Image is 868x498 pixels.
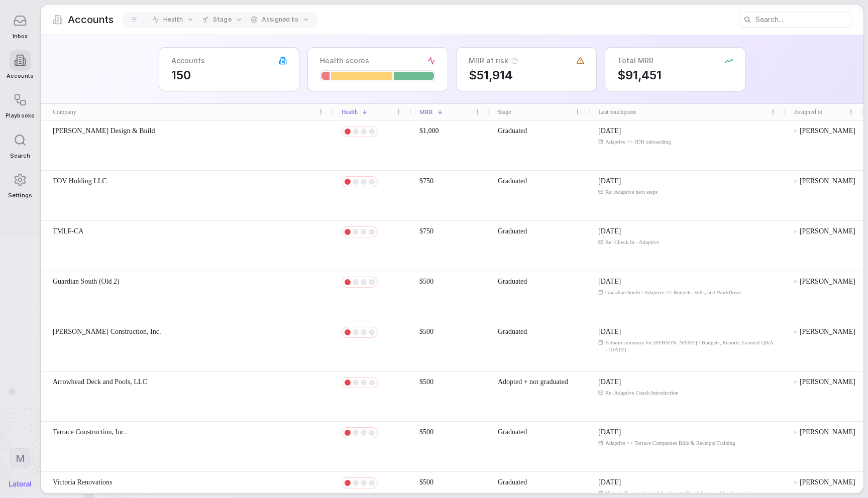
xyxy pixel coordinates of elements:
span: Inbox [13,33,28,40]
span: [PERSON_NAME] [800,427,855,437]
span: Re: Adaptive next steps [605,188,658,195]
span: [PERSON_NAME] [800,176,855,186]
span: $51,914 [469,68,584,83]
span: $500 [419,428,433,436]
span: [PERSON_NAME] Construction, Inc. [53,327,161,337]
span: [PERSON_NAME] [800,377,855,387]
span: Arrowhead Deck and Pools, LLC [53,377,147,387]
span: Stage [498,107,511,116]
span: Graduated [498,177,527,185]
span: Health [163,16,183,24]
span: Accounts [68,13,114,27]
input: Search... [755,13,850,27]
span: Adaptive <> JDB onboarding [605,138,671,145]
span: $500 [419,278,433,285]
span: Company [53,107,76,116]
span: Assigned to [794,107,822,116]
span: $750 [419,177,433,185]
img: Lateral [9,481,31,487]
span: [DATE] [598,126,621,136]
span: Health scores [320,56,369,66]
span: [PERSON_NAME] [800,277,855,287]
span: Accounts [171,56,205,66]
span: Graduated [498,227,527,235]
span: Health [342,107,358,116]
div: MRR at risk [469,56,518,66]
a: Settings [6,164,34,204]
span: 150 [171,68,287,83]
span: [DATE] [598,377,621,387]
span: Graduated [498,127,527,135]
span: [DATE] [598,477,621,487]
span: Graduated [498,278,527,285]
span: [PERSON_NAME] [800,327,855,337]
span: Terrace Construction, Inc. [53,427,126,437]
span: $750 [419,227,433,235]
a: Accounts [6,45,34,84]
span: [PERSON_NAME] Design & Build [53,126,155,136]
span: [DATE] [598,176,621,186]
span: TMLF-CA [53,226,83,236]
span: $91,451 [617,68,733,83]
span: TOV Holding LLC [53,176,107,186]
span: Re: Check In - Adaptive [605,238,659,245]
span: [DATE] [598,427,621,437]
a: Inbox [6,5,34,45]
span: Settings [8,192,32,199]
span: [DATE] [598,277,621,287]
span: MRR [419,107,433,116]
span: Adopted + not graduated [498,378,568,386]
span: Stage [213,16,231,24]
span: Total MRR [617,56,654,66]
span: [PERSON_NAME] [800,477,855,487]
span: M [16,452,25,465]
span: Accounts [7,73,34,79]
span: Search [10,153,30,159]
span: Victoria Renovations / Adaptive <> Coach Intro and Implementation [605,489,757,496]
span: Victoria Renovations [53,477,113,487]
span: Guardian South (Old 2) [53,277,120,287]
span: [DATE] [598,226,621,236]
span: [PERSON_NAME] [800,226,855,236]
span: $1,000 [419,127,439,135]
span: Fathom summary for [PERSON_NAME] / Budgets, Reports, General Q&A - [DATE] [605,339,778,353]
span: Re: Adaptive Coach Introduction [605,389,679,396]
span: $500 [419,478,433,486]
span: Graduated [498,328,527,335]
span: $500 [419,378,433,386]
span: Guardian South / Adaptive <> Budgets, Bills, and Workflows [605,289,741,296]
span: Graduated [498,478,527,486]
span: Last touchpoint [598,107,636,116]
a: Playbooks [6,84,34,124]
span: $500 [419,328,433,335]
span: Playbooks [6,112,34,119]
span: Assigned to [262,16,298,24]
span: Adaptive <> Terrace Companies Bills & Receipts Training [605,439,735,446]
span: [PERSON_NAME] [800,126,855,136]
span: [DATE] [598,327,621,337]
span: Graduated [498,428,527,436]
